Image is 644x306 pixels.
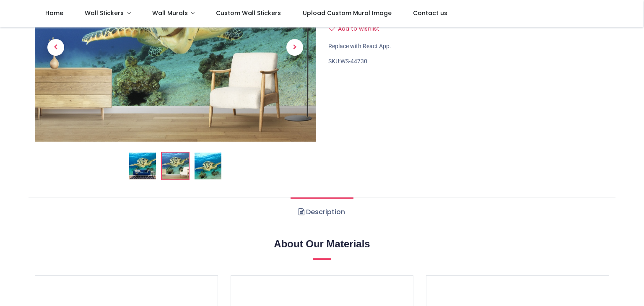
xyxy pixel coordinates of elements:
span: Custom Wall Stickers [216,9,281,17]
span: Contact us [413,9,447,17]
img: WS-44730-02 [162,153,189,179]
span: Home [45,9,63,17]
div: Replace with React App. [328,42,609,51]
span: Previous [47,39,64,56]
span: Wall Murals [152,9,188,17]
h2: About Our Materials [35,237,609,251]
a: Description [291,197,353,227]
span: Next [286,39,303,56]
img: Sea Turtle Wall Mural Wallpaper [129,153,156,179]
span: Wall Stickers [85,9,124,17]
img: WS-44730-03 [195,153,221,179]
span: Upload Custom Mural Image [303,9,392,17]
button: Add to wishlistAdd to wishlist [328,22,387,36]
div: SKU: [328,57,609,66]
span: WS-44730 [340,58,367,65]
i: Add to wishlist [329,26,335,31]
